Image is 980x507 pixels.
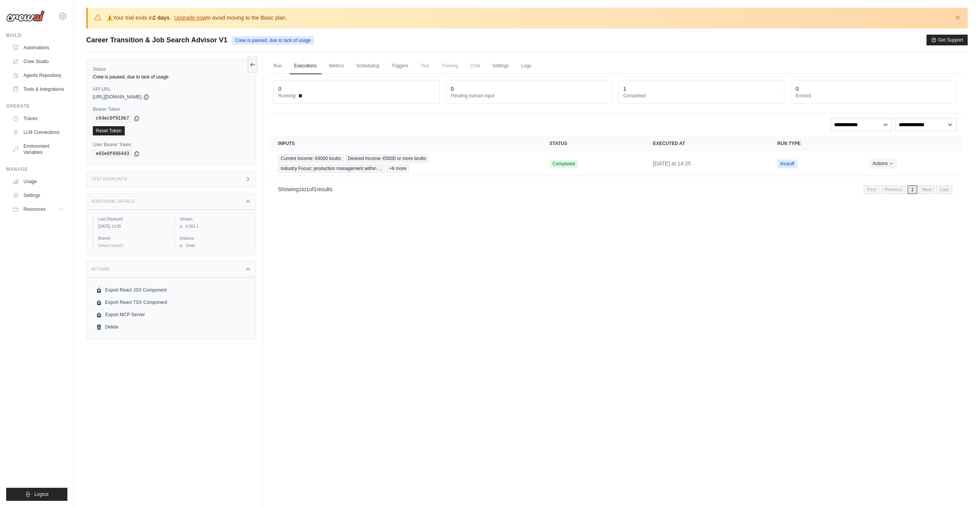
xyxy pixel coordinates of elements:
a: LLM Connections [9,126,67,138]
button: Resources [9,203,67,215]
th: Run Type [768,136,860,151]
th: Executed at [644,136,768,151]
h3: Test Endpoints [91,177,127,182]
a: Agents Repository [9,69,67,82]
th: Status [540,136,644,151]
a: Traces [9,112,67,125]
h3: Additional Details [91,199,134,204]
a: Metrics [325,58,349,74]
span: Chat is not available until the deployment is complete [466,58,484,73]
div: 0 [278,85,281,93]
div: Build [6,32,67,38]
a: Delete [93,321,250,333]
div: 1 [623,85,626,93]
a: View execution details for Current Income [278,154,531,173]
span: Logout [34,491,49,497]
strong: ⚠️ [106,15,113,21]
span: Industry Focus: production management within … [278,164,385,173]
h3: Actions [91,267,110,272]
a: Environment Variables [9,140,67,158]
time: September 28, 2025 at 13:05 CEST [98,224,121,228]
th: Inputs [269,136,540,151]
span: Running [278,93,296,99]
span: Last [936,185,952,194]
div: Operate [6,103,67,109]
span: Kickoff [777,160,797,168]
span: Current Income: €4000 brutto [278,154,344,163]
a: Export MCP Server [93,309,250,321]
span: Crew is paused, due to lack of usage [232,36,314,45]
a: Crew Studio [9,55,67,68]
label: Version [179,216,249,222]
label: Status [93,66,250,72]
span: First [864,185,879,194]
nav: Pagination [269,179,962,199]
a: Logs [517,58,536,74]
a: Export React TSX Component [93,296,250,309]
span: Test [416,58,434,73]
label: User Bearer Token [93,142,250,148]
span: 1 [313,186,317,192]
a: Automations [9,42,67,54]
button: Actions for execution [869,159,897,168]
p: Showing to of results [278,185,333,193]
span: +6 more [387,164,409,173]
code: c64ec0f919b7 [93,114,132,123]
label: Instance [179,235,249,241]
a: Executions [290,58,322,74]
img: Logo [6,10,45,22]
a: Scheduling [352,58,384,74]
span: Previous [881,185,906,194]
span: Default branch [98,243,123,248]
span: 1 [908,185,917,194]
div: Manage [6,166,67,172]
a: Tools & Integrations [9,83,67,95]
a: Export React JSX Component [93,284,250,296]
a: Settings [487,58,513,74]
a: Usage [9,175,67,188]
span: Next [919,185,935,194]
iframe: Chat Widget [941,470,980,507]
label: Branch [98,235,168,241]
p: Your trial ends in . to avoid moving to the Basic plan. [106,14,287,22]
button: Logout [6,488,67,501]
nav: Pagination [864,185,952,194]
dt: Completed [623,93,779,99]
span: 1 [306,186,309,192]
a: Triggers [387,58,413,74]
div: Crew is paused, due to lack of usage [93,74,250,80]
div: Crew [179,243,249,248]
span: 1 [299,186,302,192]
label: Last Deployed [98,216,168,222]
label: API URL [93,86,250,92]
a: Upgrade now [174,15,206,21]
span: Training is not available until the deployment is complete [437,58,462,73]
label: Bearer Token [93,106,250,112]
dt: Errored [796,93,952,99]
a: Reset Token [93,126,125,135]
span: [URL][DOMAIN_NAME] [93,94,142,100]
section: Crew executions table [269,136,962,199]
strong: 2 days [153,15,170,21]
span: Completed [549,160,578,168]
div: 0.201.1 [179,223,249,229]
div: 0 [451,85,454,93]
time: September 28, 2025 at 14:25 CEST [653,160,691,167]
a: Run [269,58,286,74]
span: Career Transition & Job Search Advisor V1 [86,35,227,45]
dt: Pending human input [451,93,607,99]
button: Get Support [926,35,968,45]
code: e65e8f666443 [93,149,132,158]
span: Desired Income: €5000 or more brutto [345,154,429,163]
span: Resources [23,206,45,212]
a: Settings [9,189,67,202]
div: 0 [796,85,799,93]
